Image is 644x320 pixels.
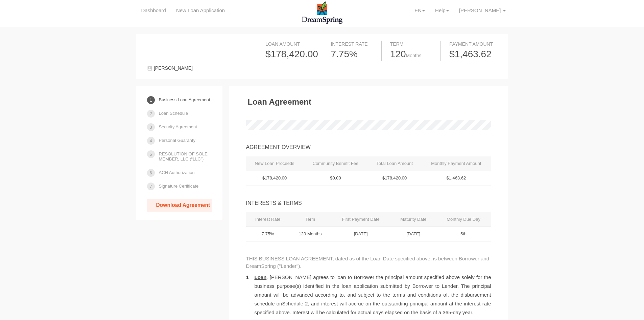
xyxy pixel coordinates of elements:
div: $1,463.62 [449,47,497,61]
td: 7.75% [246,227,290,241]
li: . [PERSON_NAME] agrees to loan to Borrower the principal amount specified above solely for the bu... [246,273,491,317]
div: Interest Rate [331,41,378,47]
td: 120 Months [290,227,331,241]
div: 7.75% [331,47,378,61]
h3: Loan Agreement [248,98,311,106]
div: Payment Amount [449,41,497,47]
a: Download Agreement [147,199,212,212]
span: Months [406,53,422,58]
th: New Loan Proceeds [246,156,303,171]
th: Monthly Due Day [436,212,491,227]
th: Monthly Payment Amount [421,156,491,171]
p: THIS BUSINESS LOAN AGREEMENT, dated as of the Loan Date specified above, is between Borrower and ... [246,255,491,270]
span: [PERSON_NAME] [459,7,501,13]
td: [DATE] [391,227,436,241]
a: ACH Authorization [159,167,195,178]
div: $178,420.00 [265,47,319,61]
a: Signature Certificate [159,180,199,192]
th: Community Benefit Fee [303,156,368,171]
td: $178,420.00 [246,171,303,186]
div: Term [390,41,438,47]
td: [DATE] [331,227,391,241]
td: $0.00 [303,171,368,186]
th: Term [290,212,331,227]
div: 120 [390,47,438,61]
div: INTERESTS & TERMS [246,199,491,207]
a: Personal Guaranty [159,134,195,146]
span: [PERSON_NAME] [154,65,193,71]
th: Interest Rate [246,212,290,227]
a: Business Loan Agreement [159,94,210,106]
div: Loan Amount [265,41,319,47]
a: Security Agreement [159,121,197,133]
th: Maturity Date [391,212,436,227]
td: $178,420.00 [368,171,421,186]
img: user-1c9fd2761cee6e1c551a576fc8a3eb88bdec9f05d7f3aff15e6bd6b6821838cb.svg [147,66,152,71]
th: First Payment Date [331,212,391,227]
u: Schedule 2 [282,301,308,306]
a: Loan Schedule [159,107,188,119]
td: 5th [436,227,491,241]
a: RESOLUTION OF SOLE MEMBER, LLC (“LLC”) [159,148,212,165]
td: $1,463.62 [421,171,491,186]
div: AGREEMENT OVERVIEW [246,144,491,151]
th: Total Loan Amount [368,156,421,171]
u: Loan [255,274,267,280]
